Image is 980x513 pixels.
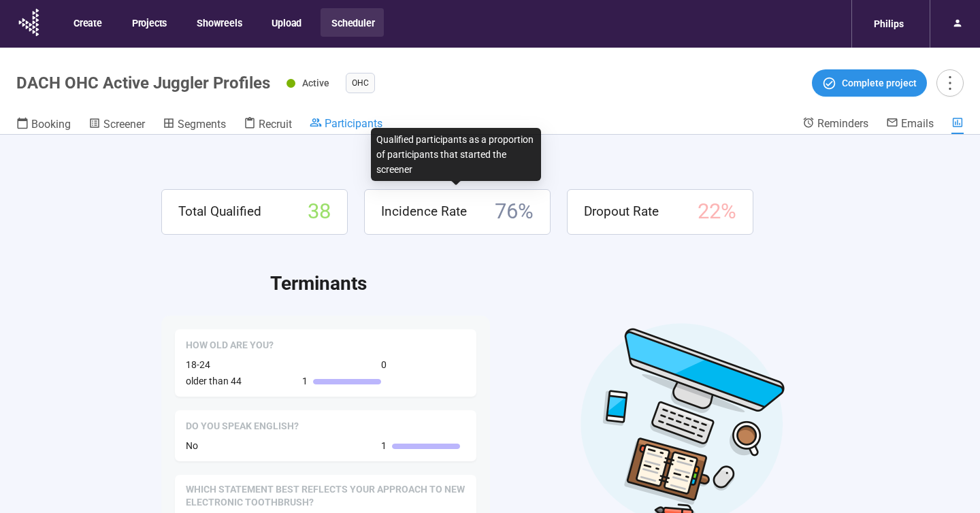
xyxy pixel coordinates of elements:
[302,374,308,388] span: 1
[371,128,541,181] div: Qualified participants as a proportion of participants that started the screener
[842,76,917,90] span: Complete project
[584,201,659,222] span: Dropout Rate
[698,195,736,229] span: 22 %
[259,118,292,131] span: Recruit
[178,201,261,222] span: Total Qualified
[302,78,329,88] span: Active
[186,420,299,433] span: Do you speak English?
[381,201,467,222] span: Incidence Rate
[16,73,270,93] h1: DACH OHC Active Juggler Profiles
[308,195,331,229] span: 38
[886,116,934,133] a: Emails
[901,117,934,130] span: Emails
[163,116,226,134] a: Segments
[802,116,868,133] a: Reminders
[381,357,387,372] span: 0
[321,8,384,37] button: Scheduler
[310,116,382,133] a: Participants
[186,376,242,386] span: older than 44
[817,117,868,130] span: Reminders
[352,76,369,90] span: OHC
[103,118,145,131] span: Screener
[936,69,964,97] button: more
[121,8,176,37] button: Projects
[186,8,251,37] button: Showreels
[186,359,210,370] span: 18-24
[16,116,71,134] a: Booking
[63,8,112,37] button: Create
[495,195,534,229] span: 76 %
[186,339,274,352] span: How old are you?
[31,118,71,131] span: Booking
[941,73,959,92] span: more
[261,8,311,37] button: Upload
[186,483,466,510] span: Which statement best reflects your approach to new electronic toothbrush?
[178,118,226,131] span: Segments
[186,440,198,451] span: No
[270,269,819,299] h2: Terminants
[244,116,292,134] a: Recruit
[812,69,927,97] button: Complete project
[381,438,387,453] span: 1
[325,117,382,130] span: Participants
[88,116,145,134] a: Screener
[866,11,912,37] div: Philips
